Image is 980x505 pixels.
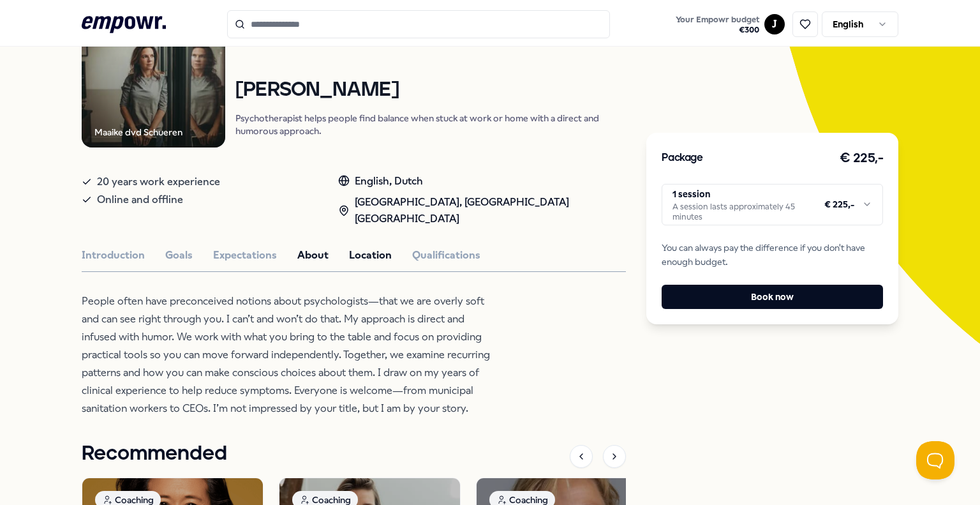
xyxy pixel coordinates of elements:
[165,247,193,264] button: Goals
[673,12,762,38] button: Your Empowr budget€300
[227,10,610,38] input: Search for products, categories or subcategories
[82,438,227,470] h1: Recommended
[676,15,759,25] span: Your Empowr budget
[349,247,392,264] button: Location
[297,247,329,264] button: About
[764,14,785,34] button: J
[662,285,883,309] button: Book now
[662,150,702,167] h3: Package
[235,112,626,137] p: Psychotherapist helps people find balance when stuck at work or home with a direct and humorous a...
[916,441,954,479] iframe: Help Scout Beacon - Open
[338,194,626,227] div: [GEOGRAPHIC_DATA], [GEOGRAPHIC_DATA] [GEOGRAPHIC_DATA]
[97,173,220,191] span: 20 years work experience
[82,4,225,147] img: Product Image
[412,247,480,264] button: Qualifications
[338,173,626,190] div: English, Dutch
[662,241,883,269] span: You can always pay the difference if you don't have enough budget.
[82,247,145,264] button: Introduction
[235,79,626,102] h1: [PERSON_NAME]
[676,25,759,35] span: € 300
[97,191,183,209] span: Online and offline
[671,11,764,38] a: Your Empowr budget€300
[840,148,884,169] h3: € 225,-
[94,125,182,139] div: Maaike dvd Schueren
[213,247,277,264] button: Expectations
[82,292,496,418] p: People often have preconceived notions about psychologists—that we are overly soft and can see ri...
